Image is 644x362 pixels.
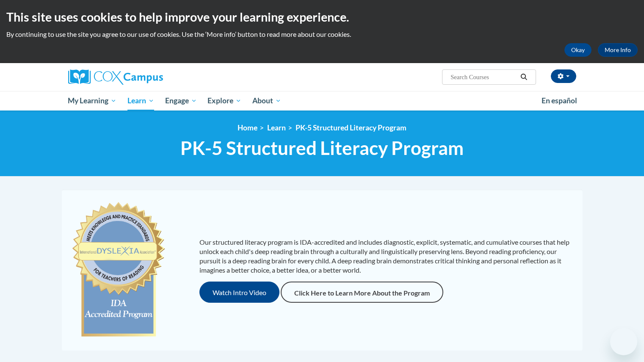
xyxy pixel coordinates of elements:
input: Search Courses [450,72,517,82]
p: Our structured literacy program is IDA-accredited and includes diagnostic, explicit, systematic, ... [199,238,574,275]
p: By continuing to use the site you agree to our use of cookies. Use the ‘More info’ button to read... [6,30,638,39]
a: About [247,91,287,111]
h2: This site uses cookies to help improve your learning experience. [6,8,638,25]
button: Watch Intro Video [199,282,279,303]
span: My Learning [68,96,116,106]
span: Learn [127,96,154,106]
iframe: Button to launch messaging window [610,328,637,355]
a: Explore [202,91,247,111]
span: Engage [165,96,197,106]
span: About [252,96,281,106]
a: More Info [598,43,638,57]
span: En español [542,96,577,105]
img: Cox Campus [68,69,163,85]
a: Home [238,123,257,132]
div: Main menu [55,91,589,111]
button: Okay [564,43,591,57]
img: c477cda6-e343-453b-bfce-d6f9e9818e1c.png [70,198,167,342]
button: Search [517,72,530,82]
a: En español [536,92,583,110]
a: PK-5 Structured Literacy Program [296,123,406,132]
a: My Learning [63,91,122,111]
span: PK-5 Structured Literacy Program [180,137,464,159]
span: Explore [207,96,241,106]
button: Account Settings [551,69,576,83]
a: Engage [160,91,202,111]
a: Learn [122,91,160,111]
a: Cox Campus [68,69,229,85]
a: Click Here to Learn More About the Program [281,282,443,303]
a: Learn [267,123,286,132]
